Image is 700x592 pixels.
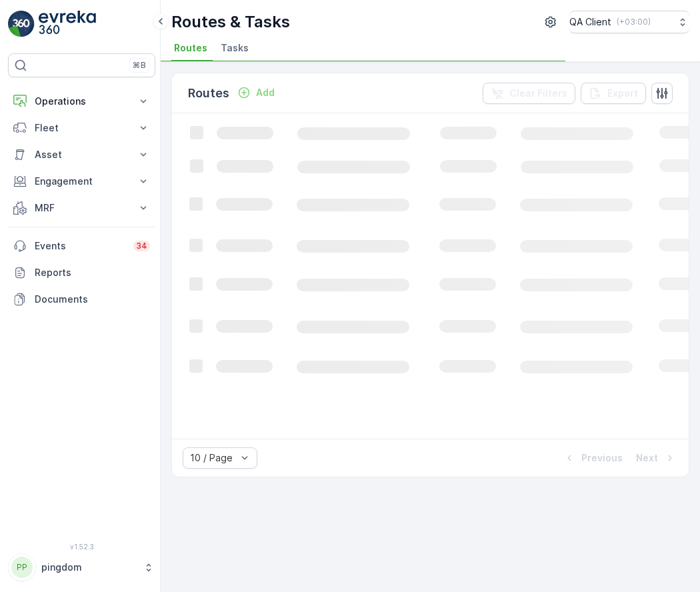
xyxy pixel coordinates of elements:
p: MRF [35,201,129,215]
p: pingdom [41,561,137,574]
img: logo [8,11,35,37]
button: Export [581,83,646,104]
button: Next [635,450,678,466]
button: PPpingdom [8,553,155,581]
p: QA Client [569,15,611,29]
p: Add [256,86,275,99]
button: Engagement [8,168,155,195]
a: Documents [8,286,155,313]
p: Asset [35,148,129,161]
span: Routes [174,41,207,55]
span: v 1.52.3 [8,543,155,551]
p: Reports [35,266,150,279]
button: Clear Filters [483,83,575,104]
button: Previous [561,450,624,466]
button: QA Client(+03:00) [569,11,689,33]
p: Engagement [35,175,129,188]
p: Operations [35,95,129,108]
a: Reports [8,259,155,286]
button: Operations [8,88,155,115]
p: ( +03:00 ) [617,17,651,27]
p: Events [35,239,125,253]
a: Events34 [8,233,155,259]
p: Clear Filters [509,87,567,100]
p: Routes & Tasks [171,11,290,33]
p: 34 [136,241,147,251]
p: Next [636,451,658,465]
div: PP [11,557,33,578]
span: Tasks [221,41,249,55]
p: Previous [581,451,623,465]
button: Asset [8,141,155,168]
img: logo_light-DOdMpM7g.png [39,11,96,37]
p: ⌘B [133,60,146,71]
p: Documents [35,293,150,306]
p: Fleet [35,121,129,135]
p: Routes [188,84,229,103]
button: MRF [8,195,155,221]
button: Fleet [8,115,155,141]
p: Export [607,87,638,100]
button: Add [232,85,280,101]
